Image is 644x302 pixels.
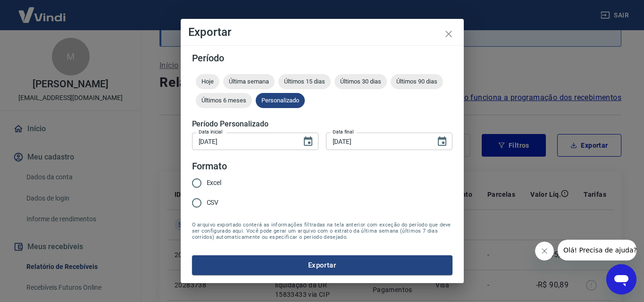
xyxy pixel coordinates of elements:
span: Personalizado [256,97,305,104]
span: Olá! Precisa de ajuda? [6,7,79,14]
h4: Exportar [188,26,456,38]
label: Data inicial [199,128,223,135]
label: Data final [333,128,354,135]
span: Excel [207,178,222,188]
div: Últimos 15 dias [278,74,331,89]
legend: Formato [192,159,227,173]
input: DD/MM/YYYY [192,133,295,150]
button: Choose date, selected date is 11 de ago de 2025 [299,132,318,151]
span: Hoje [196,78,219,85]
iframe: Mensagem da empresa [558,240,636,260]
span: Últimos 15 dias [278,78,331,85]
span: Últimos 90 dias [391,78,443,85]
div: Personalizado [256,93,305,108]
button: close [437,23,460,45]
iframe: Botão para abrir a janela de mensagens [606,264,636,294]
div: Últimos 30 dias [335,74,387,89]
button: Exportar [192,255,452,275]
h5: Período [192,53,452,63]
input: DD/MM/YYYY [326,133,429,150]
div: Últimos 90 dias [391,74,443,89]
h5: Período Personalizado [192,119,452,129]
div: Últimos 6 meses [196,93,252,108]
span: Última semana [223,78,275,85]
button: Choose date, selected date is 18 de ago de 2025 [433,132,452,151]
div: Hoje [196,74,219,89]
span: CSV [207,198,219,208]
div: Última semana [223,74,275,89]
span: Últimos 6 meses [196,97,252,104]
iframe: Fechar mensagem [535,242,554,260]
span: O arquivo exportado conterá as informações filtradas na tela anterior com exceção do período que ... [192,222,452,240]
span: Últimos 30 dias [335,78,387,85]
